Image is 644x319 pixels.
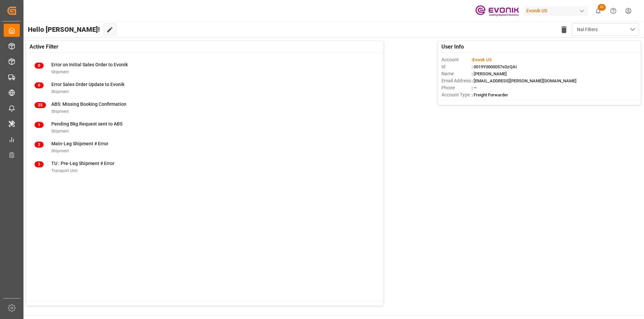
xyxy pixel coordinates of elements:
span: Error on Initial Sales Order to Evonik [51,62,128,67]
a: 25ABS: Missing Booking ConfirmationShipment [35,101,375,115]
span: : 0019Y0000057sDzQAI [472,64,517,69]
span: 3 [35,161,44,167]
span: Name [441,70,472,77]
a: 2Main-Leg Shipment # ErrorShipment [35,140,375,154]
span: : — [472,85,477,90]
span: Nal Filters [577,26,598,33]
span: Email Address [441,77,472,84]
button: open menu [572,23,639,36]
span: Pending Bkg Request sent to ABS [51,121,122,127]
span: Shipment [51,129,69,134]
a: 0Error Sales Order Update to EvonikShipment [35,81,375,95]
span: TU : Pre-Leg Shipment # Error [51,161,114,166]
span: Id [441,63,472,70]
span: User Info [441,43,464,51]
span: Account [441,56,472,63]
span: 22 [598,4,606,11]
span: Hello [PERSON_NAME]! [28,23,100,36]
a: 0Error on Initial Sales Order to EvonikShipment [35,61,375,75]
a: 1Pending Bkg Request sent to ABSShipment [35,121,375,135]
button: Help Center [606,3,621,18]
div: Evonik US [524,6,588,16]
span: : [PERSON_NAME] [472,71,507,76]
span: : [472,57,492,62]
span: : Freight Forwarder [472,92,508,97]
span: Main-Leg Shipment # Error [51,141,108,146]
span: 25 [35,102,46,108]
button: Evonik US [524,4,591,17]
a: 3TU : Pre-Leg Shipment # ErrorTransport Unit [35,160,375,174]
span: Shipment [51,149,69,153]
img: Evonik-brand-mark-Deep-Purple-RGB.jpeg_1700498283.jpeg [475,5,519,17]
span: Shipment [51,109,69,114]
span: Phone [441,84,472,91]
span: 2 [35,142,44,148]
span: 1 [35,122,44,128]
span: Evonik US [473,57,492,62]
span: : [EMAIL_ADDRESS][PERSON_NAME][DOMAIN_NAME] [472,78,577,83]
span: Transport Unit [51,168,77,173]
span: ABS: Missing Booking Confirmation [51,101,126,107]
span: 0 [35,63,44,69]
button: show 22 new notifications [591,3,606,18]
span: Account Type [441,91,472,98]
span: Shipment [51,89,69,94]
span: Shipment [51,70,69,74]
span: Active Filter [30,43,58,51]
span: Error Sales Order Update to Evonik [51,82,124,87]
span: 0 [35,82,44,88]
